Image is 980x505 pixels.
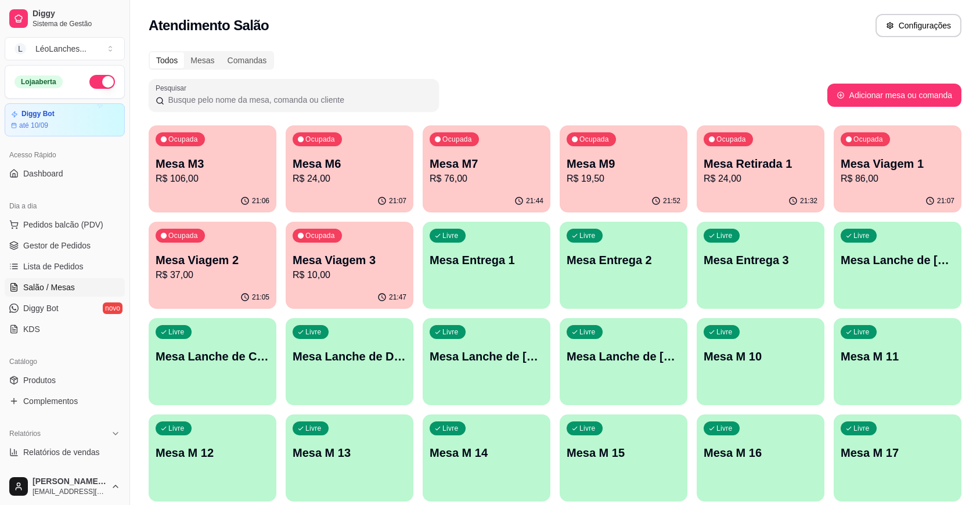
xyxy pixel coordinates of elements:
p: 21:44 [526,196,543,205]
p: Mesa M3 [156,156,269,172]
span: Gestor de Pedidos [23,240,91,251]
p: Livre [853,424,870,433]
p: Livre [168,424,185,433]
a: Relatórios de vendas [5,443,125,461]
button: OcupadaMesa Viagem 2R$ 37,0021:05 [149,222,276,309]
p: Livre [853,231,870,240]
a: Diggy Botnovo [5,299,125,318]
button: Adicionar mesa ou comanda [827,84,961,107]
p: Mesa M 11 [841,348,954,365]
p: Livre [579,424,596,433]
button: OcupadaMesa M3R$ 106,0021:06 [149,125,276,212]
button: Select a team [5,37,125,60]
button: LivreMesa M 16 [697,414,824,502]
label: Pesquisar [156,83,190,93]
span: L [15,43,26,55]
div: Catálogo [5,352,125,371]
article: até 10/09 [19,121,48,130]
a: Salão / Mesas [5,278,125,297]
p: Mesa Entrega 1 [430,252,543,268]
span: Sistema de Gestão [33,19,120,28]
p: Mesa M7 [430,156,543,172]
article: Diggy Bot [21,110,55,118]
span: Relatório de clientes [23,467,97,479]
p: Ocupada [305,231,335,240]
p: Ocupada [305,135,335,144]
div: Loja aberta [15,75,63,88]
p: R$ 24,00 [704,172,817,186]
span: Complementos [23,395,78,407]
p: Livre [305,424,322,433]
p: Livre [853,327,870,337]
span: Relatórios [9,429,41,438]
a: Complementos [5,392,125,410]
p: 21:07 [389,196,406,205]
button: [PERSON_NAME] geral[EMAIL_ADDRESS][DOMAIN_NAME] [5,472,125,500]
a: Diggy Botaté 10/09 [5,103,125,136]
p: 21:07 [937,196,954,205]
p: Mesa Viagem 1 [841,156,954,172]
span: Lista de Pedidos [23,261,84,272]
p: 21:32 [800,196,817,205]
span: Relatórios de vendas [23,446,100,458]
p: Mesa Entrega 2 [567,252,680,268]
button: LivreMesa Lanche de [PERSON_NAME] [423,318,550,405]
button: OcupadaMesa M9R$ 19,5021:52 [560,125,687,212]
button: Alterar Status [89,75,115,89]
button: LivreMesa M 15 [560,414,687,502]
a: Dashboard [5,164,125,183]
p: Ocupada [579,135,609,144]
p: Livre [442,327,459,337]
button: LivreMesa Lanche de Dayana [286,318,413,405]
p: 21:06 [252,196,269,205]
p: Mesa Retirada 1 [704,156,817,172]
button: LivreMesa M 14 [423,414,550,502]
button: OcupadaMesa Viagem 3R$ 10,0021:47 [286,222,413,309]
p: Mesa Lanche de [PERSON_NAME] [841,252,954,268]
p: 21:47 [389,293,406,302]
p: Ocupada [716,135,746,144]
button: LivreMesa Lanche de [PERSON_NAME] [834,222,961,309]
a: Lista de Pedidos [5,257,125,276]
button: LivreMesa Entrega 1 [423,222,550,309]
span: Pedidos balcão (PDV) [23,219,103,230]
button: LivreMesa M 10 [697,318,824,405]
p: Mesa Lanche de [PERSON_NAME] [567,348,680,365]
button: LivreMesa M 17 [834,414,961,502]
span: Salão / Mesas [23,282,75,293]
span: Produtos [23,374,56,386]
button: Pedidos balcão (PDV) [5,215,125,234]
a: Produtos [5,371,125,389]
a: Relatório de clientes [5,464,125,482]
p: Livre [442,231,459,240]
p: Mesa M 17 [841,445,954,461]
p: Mesa Lanche de Dayana [293,348,406,365]
p: R$ 37,00 [156,268,269,282]
button: LivreMesa Lanche de Caio [149,318,276,405]
span: Diggy [33,9,120,19]
input: Pesquisar [164,94,432,106]
p: Livre [579,231,596,240]
button: Configurações [875,14,961,37]
p: Mesa M6 [293,156,406,172]
p: Ocupada [853,135,883,144]
button: OcupadaMesa Viagem 1R$ 86,0021:07 [834,125,961,212]
a: DiggySistema de Gestão [5,5,125,33]
h2: Atendimento Salão [149,16,269,35]
div: Mesas [184,52,221,68]
p: R$ 76,00 [430,172,543,186]
p: Ocupada [168,135,198,144]
p: Livre [716,327,733,337]
span: KDS [23,323,40,335]
button: OcupadaMesa Retirada 1R$ 24,0021:32 [697,125,824,212]
a: KDS [5,320,125,338]
button: OcupadaMesa M6R$ 24,0021:07 [286,125,413,212]
p: Livre [716,424,733,433]
div: Acesso Rápido [5,146,125,164]
div: Dia a dia [5,197,125,215]
p: Mesa M 14 [430,445,543,461]
p: R$ 10,00 [293,268,406,282]
div: Todos [150,52,184,68]
button: LivreMesa Entrega 2 [560,222,687,309]
p: Mesa Lanche de [PERSON_NAME] [430,348,543,365]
